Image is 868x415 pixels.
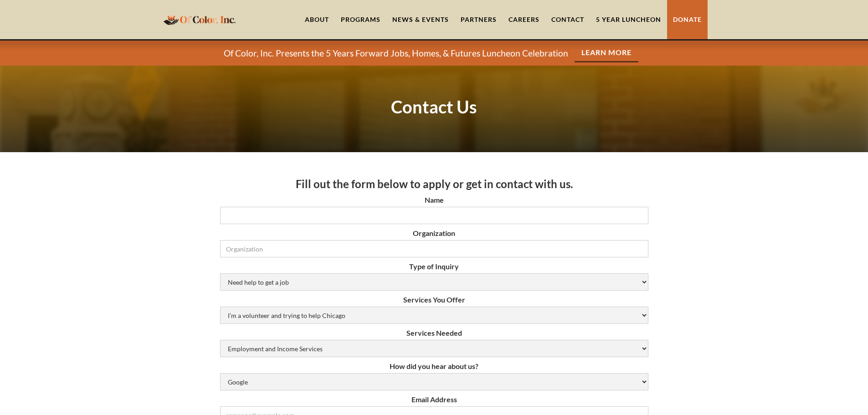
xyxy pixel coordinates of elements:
[575,44,638,62] a: Learn More
[341,15,380,24] div: Programs
[161,9,238,30] a: home
[220,362,648,371] label: How did you hear about us?
[220,295,648,304] label: Services You Offer
[220,395,648,404] label: Email Address
[220,229,648,238] label: Organization
[220,195,648,205] label: Name
[220,328,648,338] label: Services Needed
[224,48,568,59] p: Of Color, Inc. Presents the 5 Years Forward Jobs, Homes, & Futures Luncheon Celebration
[220,177,648,191] h3: Fill out the form below to apply or get in contact with us.
[220,240,648,257] input: Organization
[391,96,477,117] strong: Contact Us
[220,262,648,271] label: Type of Inquiry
